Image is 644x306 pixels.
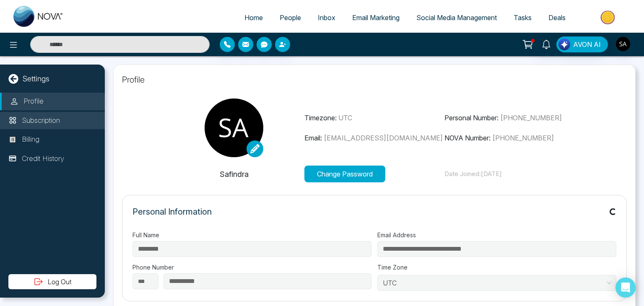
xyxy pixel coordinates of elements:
span: UTC [383,277,611,289]
button: Log Out [8,274,96,289]
p: Profile [23,96,44,107]
p: Personal Number: [444,113,585,123]
p: Timezone: [304,113,445,123]
span: Email Marketing [352,13,400,22]
p: Email: [304,133,445,143]
span: AVON AI [573,39,601,49]
a: Home [236,10,271,26]
img: Market-place.gif [578,8,639,27]
button: Change Password [304,166,385,182]
p: Credit History [22,153,64,164]
label: Time Zone [377,263,616,272]
img: Nova CRM Logo [13,6,64,27]
a: Social Media Management [408,10,505,26]
p: Safindra [164,169,304,180]
span: [EMAIL_ADDRESS][DOMAIN_NAME] [324,134,443,142]
p: Date Joined: [DATE] [444,169,585,179]
span: Deals [548,13,566,22]
p: Personal Information [132,205,212,218]
div: Open Intercom Messenger [615,277,636,298]
label: Full Name [132,231,371,239]
a: Deals [540,10,574,26]
span: [PHONE_NUMBER] [492,134,554,142]
p: NOVA Number: [444,133,585,143]
label: Email Address [377,231,616,239]
span: UTC [338,114,352,122]
span: People [280,13,301,22]
label: Phone Number [132,263,371,272]
span: [PHONE_NUMBER] [500,114,562,122]
p: Billing [22,134,39,145]
p: Profile [122,73,627,86]
span: Inbox [318,13,335,22]
a: Email Marketing [344,10,408,26]
img: Lead Flow [558,39,570,50]
a: Inbox [309,10,344,26]
img: User Avatar [616,37,630,51]
p: Subscription [22,115,60,126]
p: Settings [23,73,49,84]
a: Tasks [505,10,540,26]
a: People [271,10,309,26]
span: Social Media Management [416,13,497,22]
button: AVON AI [556,36,608,52]
span: Tasks [514,13,532,22]
span: Home [244,13,263,22]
